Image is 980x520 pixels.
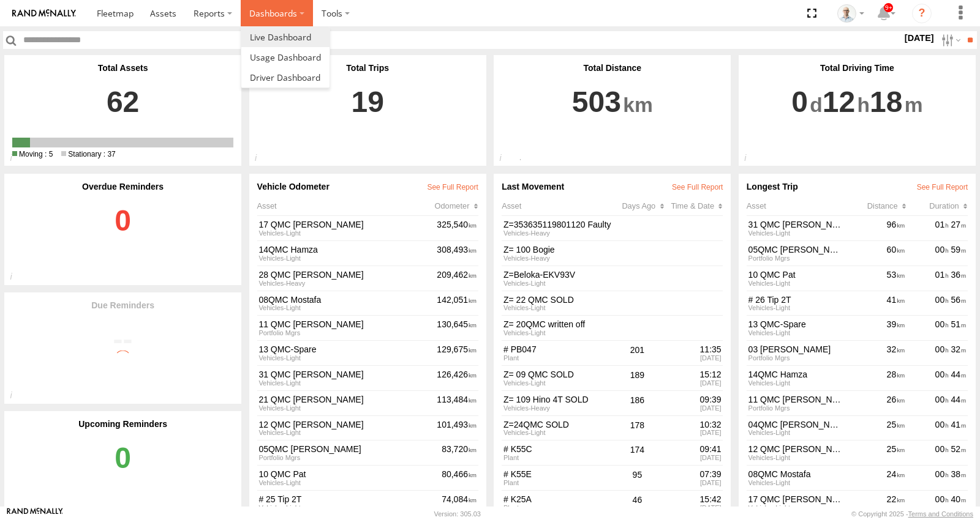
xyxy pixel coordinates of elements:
a: 14QMC Hamza [748,370,844,380]
span: 38 [951,469,967,479]
div: Total distance travelled by assets [494,153,520,166]
div: Portfolio Mgrs [748,405,844,412]
div: 32 [845,343,907,363]
div: 126,426 [435,368,478,388]
a: Terms and Conditions [908,510,973,518]
i: ? [912,4,932,23]
div: Vehicles-Light [503,330,611,336]
span: 00 [935,494,949,504]
div: 22 [845,492,907,513]
div: 308,493 [435,243,478,263]
a: Z=Beloka-EKV93V [503,270,611,280]
a: 503 [502,73,723,127]
div: 129,675 [435,343,478,363]
div: Total driving time by Assets [739,153,765,166]
div: 209,462 [435,268,478,288]
span: 00 [935,295,949,305]
img: rand-logo.svg [12,9,76,18]
a: 05QMC [PERSON_NAME] [258,444,438,455]
span: 00 [935,319,949,329]
span: 12 [823,73,870,132]
span: 32 [951,344,967,354]
div: 26 [845,393,907,413]
a: Z=24QMC SOLD [503,420,611,430]
div: Click to Sort [622,201,671,210]
a: 0 12 18 [747,73,968,127]
div: Vehicles-Light [748,230,844,237]
div: 53 [845,268,907,288]
div: Total number of overdue notifications generated from your asset reminders [4,272,31,285]
div: [DATE] [663,405,721,412]
div: Vehicles-Light [748,330,844,336]
div: Vehicles-Light [748,380,844,387]
div: Total Trips [257,63,478,73]
span: 5 [12,150,53,158]
div: Total number of due reminder notifications generated from your asset reminders [4,390,31,404]
div: 178 [612,418,661,438]
a: 28 QMC [PERSON_NAME] [258,270,433,280]
div: [DATE] [663,455,721,461]
div: 41 [845,293,907,313]
div: View Group Details [258,280,433,287]
div: 80,466 [440,467,478,488]
a: 21 QMC [PERSON_NAME] [258,395,433,405]
span: 41 [951,420,967,429]
a: Z= 100 Bogie [503,245,611,255]
span: 00 [935,420,949,429]
div: 325,540 [435,218,478,239]
a: # K25A [503,494,611,505]
div: Portfolio Mgrs [748,255,844,262]
div: Upcoming Reminders [12,419,233,429]
span: 00 [935,344,949,354]
a: 03 [PERSON_NAME] [748,344,844,355]
div: Total Driving Time [747,63,968,73]
a: 04QMC [PERSON_NAME] [748,420,844,430]
span: 0 [791,73,823,132]
div: Total completed Trips within the selected period [249,153,276,166]
div: 15:42 [663,494,721,505]
div: 130,645 [435,318,478,338]
a: 08QMC Mostafa [748,469,844,480]
a: 10 QMC Pat [748,270,844,280]
div: View Group Details [258,330,433,336]
div: Total Assets [12,63,233,73]
a: Z= 22 QMC SOLD [503,295,611,305]
div: Vehicles-Light [503,280,611,287]
a: 11 QMC [PERSON_NAME] [258,319,433,330]
div: View Group Details [258,380,433,387]
div: Click to Sort [845,201,907,210]
div: [DATE] [663,505,721,511]
div: 60 [845,243,907,263]
div: Plant [503,355,611,362]
div: [DATE] [663,380,721,387]
a: 31 QMC [PERSON_NAME] [748,220,844,230]
div: Vehicles-Light [503,305,611,311]
a: Z=353635119801120 Faulty [503,220,611,230]
a: # PB047 [503,344,611,355]
div: 15:12 [663,370,721,380]
a: # 26 Tip 2T [748,295,844,305]
span: 27 [951,220,967,229]
div: 09:41 [663,444,721,455]
span: 56 [951,295,967,305]
div: Vehicles-Light [748,429,844,436]
a: Z= 09 QMC SOLD [503,370,611,380]
a: Z= 109 Hino 4T SOLD [503,395,611,405]
div: View Group Details [258,230,433,237]
div: 25 [845,418,907,438]
div: 174 [612,442,661,462]
a: 14QMC Hamza [258,245,433,255]
span: 00 [935,469,949,479]
div: Plant [503,455,611,461]
div: 11:35 [663,344,721,355]
span: 00 [935,444,949,454]
div: Vehicles-Heavy [503,405,611,412]
div: 186 [612,393,661,413]
span: 00 [935,245,949,254]
div: Vehicles-Light [503,380,611,387]
div: Portfolio Mgrs [748,355,844,362]
div: Vehicles-Light [748,305,844,311]
div: Asset [257,201,435,210]
div: Vehicles-Light [748,455,844,461]
div: View Group Details [258,255,433,262]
